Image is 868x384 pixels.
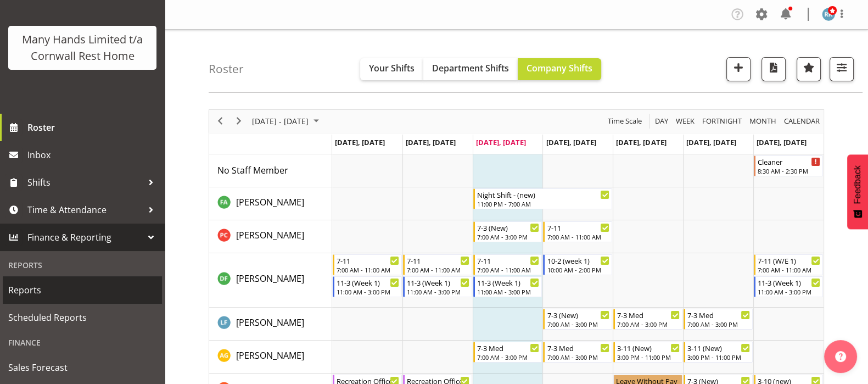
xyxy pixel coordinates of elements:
[27,174,143,191] span: Shifts
[477,189,610,200] div: Night Shift - (new)
[477,277,540,288] div: 11-3 (Week 1)
[236,316,304,329] span: [PERSON_NAME]
[687,353,750,361] div: 3:00 PM - 11:00 PM
[476,137,526,147] span: [DATE], [DATE]
[236,349,304,361] span: [PERSON_NAME]
[3,331,162,354] div: Finance
[407,265,469,274] div: 7:00 AM - 11:00 AM
[423,58,518,80] button: Department Shifts
[236,349,304,362] a: [PERSON_NAME]
[758,287,820,296] div: 11:00 AM - 3:00 PM
[613,342,682,363] div: Galvez, Angeline"s event - 3-11 (New) Begin From Friday, October 3, 2025 at 3:00:00 PM GMT+13:00 ...
[754,276,823,297] div: Fairbrother, Deborah"s event - 11-3 (Week 1) Begin From Sunday, October 5, 2025 at 11:00:00 AM GM...
[543,342,612,363] div: Galvez, Angeline"s event - 7-3 Med Begin From Thursday, October 2, 2025 at 7:00:00 AM GMT+13:00 E...
[617,353,680,361] div: 3:00 PM - 11:00 PM
[477,199,610,208] div: 11:00 PM - 7:00 AM
[209,308,332,341] td: Flynn, Leeane resource
[758,265,820,274] div: 7:00 AM - 11:00 AM
[229,110,248,133] div: next period
[754,155,823,176] div: No Staff Member"s event - Cleaner Begin From Sunday, October 5, 2025 at 8:30:00 AM GMT+13:00 Ends...
[337,265,399,274] div: 7:00 AM - 11:00 AM
[758,277,820,288] div: 11-3 (Week 1)
[758,156,820,167] div: Cleaner
[236,229,304,241] span: [PERSON_NAME]
[8,359,156,376] span: Sales Forecast
[406,137,456,147] span: [DATE], [DATE]
[477,222,540,233] div: 7-3 (New)
[613,309,682,330] div: Flynn, Leeane"s event - 7-3 Med Begin From Friday, October 3, 2025 at 7:00:00 AM GMT+13:00 Ends A...
[407,287,469,296] div: 11:00 AM - 3:00 PM
[748,114,777,128] span: Month
[822,8,835,21] img: reece-rhind280.jpg
[701,114,743,128] span: Fortnight
[407,277,469,288] div: 11-3 (Week 1)
[701,114,744,128] button: Fortnight
[477,342,540,353] div: 7-3 Med
[236,229,304,242] a: [PERSON_NAME]
[407,255,469,266] div: 7-11
[236,196,304,209] a: [PERSON_NAME]
[477,353,540,361] div: 7:00 AM - 3:00 PM
[209,253,332,308] td: Fairbrother, Deborah resource
[236,196,304,208] span: [PERSON_NAME]
[518,58,601,80] button: Company Shifts
[758,255,820,266] div: 7-11 (W/E 1)
[653,114,670,128] button: Timeline Day
[27,147,159,163] span: Inbox
[748,114,779,128] button: Timeline Month
[547,342,609,353] div: 7-3 Med
[477,287,540,296] div: 11:00 AM - 3:00 PM
[782,114,822,128] button: Month
[547,320,609,329] div: 7:00 AM - 3:00 PM
[3,354,162,381] a: Sales Forecast
[726,57,751,81] button: Add a new shift
[477,232,540,241] div: 7:00 AM - 3:00 PM
[546,137,596,147] span: [DATE], [DATE]
[473,276,542,297] div: Fairbrother, Deborah"s event - 11-3 (Week 1) Begin From Wednesday, October 1, 2025 at 11:00:00 AM...
[27,202,143,218] span: Time & Attendance
[835,351,846,362] img: help-xxl-2.png
[543,254,612,275] div: Fairbrother, Deborah"s event - 10-2 (week 1) Begin From Thursday, October 2, 2025 at 10:00:00 AM ...
[547,222,609,233] div: 7-11
[684,342,753,363] div: Galvez, Angeline"s event - 3-11 (New) Begin From Saturday, October 4, 2025 at 3:00:00 PM GMT+13:0...
[547,309,609,320] div: 7-3 (New)
[616,137,666,147] span: [DATE], [DATE]
[217,164,288,176] span: No Staff Member
[3,276,162,304] a: Reports
[211,110,229,133] div: previous period
[209,63,244,75] h4: Roster
[847,154,868,229] button: Feedback - Show survey
[209,187,332,220] td: Adams, Fran resource
[250,114,324,128] button: October 2025
[684,309,753,330] div: Flynn, Leeane"s event - 7-3 Med Begin From Saturday, October 4, 2025 at 7:00:00 AM GMT+13:00 Ends...
[754,254,823,275] div: Fairbrother, Deborah"s event - 7-11 (W/E 1) Begin From Sunday, October 5, 2025 at 7:00:00 AM GMT+...
[853,165,863,204] span: Feedback
[3,254,162,276] div: Reports
[209,341,332,374] td: Galvez, Angeline resource
[674,114,697,128] button: Timeline Week
[335,137,385,147] span: [DATE], [DATE]
[477,265,540,274] div: 7:00 AM - 11:00 AM
[543,309,612,330] div: Flynn, Leeane"s event - 7-3 (New) Begin From Thursday, October 2, 2025 at 7:00:00 AM GMT+13:00 En...
[675,114,696,128] span: Week
[19,31,145,64] div: Many Hands Limited t/a Cornwall Rest Home
[547,353,609,361] div: 7:00 AM - 3:00 PM
[547,232,609,241] div: 7:00 AM - 11:00 AM
[606,114,644,128] button: Time Scale
[337,255,399,266] div: 7-11
[761,57,786,81] button: Download a PDF of the roster according to the set date range.
[360,58,423,80] button: Your Shifts
[27,119,159,136] span: Roster
[8,282,156,298] span: Reports
[617,342,680,353] div: 3-11 (New)
[209,220,332,253] td: Chand, Pretika resource
[333,254,402,275] div: Fairbrother, Deborah"s event - 7-11 Begin From Monday, September 29, 2025 at 7:00:00 AM GMT+13:00...
[236,316,304,329] a: [PERSON_NAME]
[333,276,402,297] div: Fairbrother, Deborah"s event - 11-3 (Week 1) Begin From Monday, September 29, 2025 at 11:00:00 AM...
[757,137,807,147] span: [DATE], [DATE]
[369,62,415,74] span: Your Shifts
[27,229,143,246] span: Finance & Reporting
[473,254,542,275] div: Fairbrother, Deborah"s event - 7-11 Begin From Wednesday, October 1, 2025 at 7:00:00 AM GMT+13:00...
[654,114,669,128] span: Day
[527,62,592,74] span: Company Shifts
